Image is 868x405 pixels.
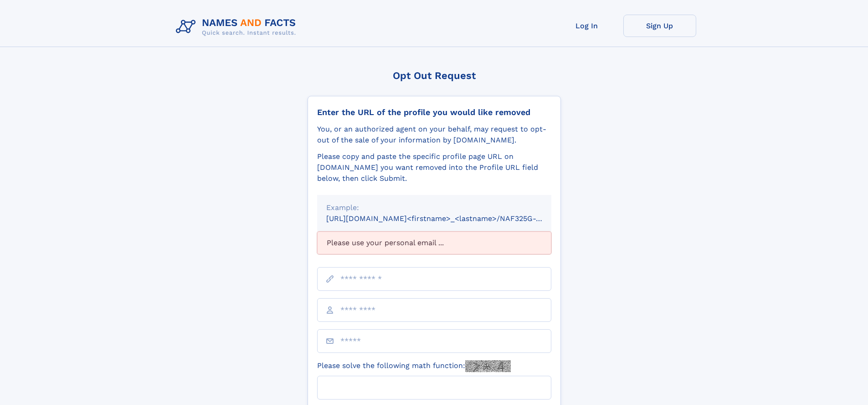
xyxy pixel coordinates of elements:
img: Logo Names and Facts [172,15,303,39]
div: Example: [326,202,542,213]
div: Please use your personal email ... [317,231,551,254]
small: [URL][DOMAIN_NAME]<firstname>_<lastname>/NAF325G-xxxxxxxx [326,214,569,223]
a: Sign Up [623,15,696,37]
div: Please copy and paste the specific profile page URL on [DOMAIN_NAME] you want removed into the Pr... [317,151,551,184]
div: You, or an authorized agent on your behalf, may request to opt-out of the sale of your informatio... [317,124,551,146]
a: Log In [550,15,623,37]
label: Please solve the following math function: [317,360,511,372]
div: Opt Out Request [308,70,561,81]
div: Enter the URL of the profile you would like removed [317,107,551,117]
